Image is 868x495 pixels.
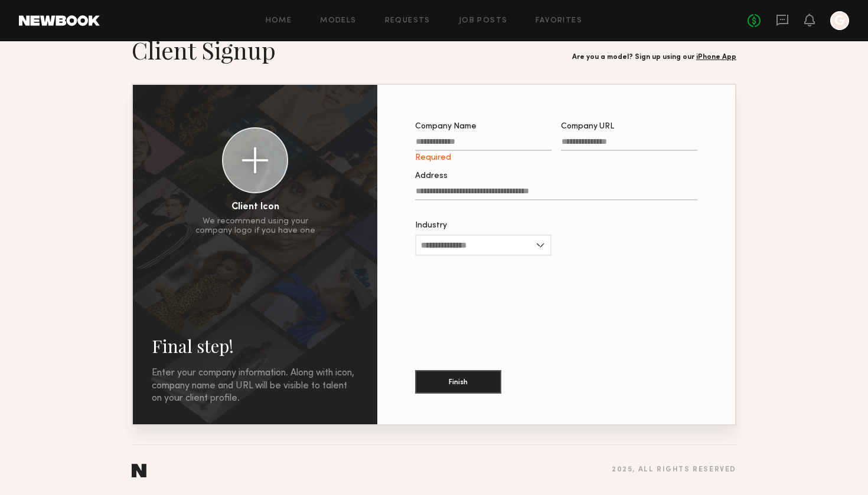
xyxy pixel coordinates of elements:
div: Required [415,153,552,163]
a: Models [320,17,356,25]
input: Address [415,187,697,200]
h1: Client Signup [132,35,276,65]
div: We recommend using your company logo if you have one [195,217,315,236]
a: Requests [385,17,430,25]
div: Are you a model? Sign up using our [572,54,736,61]
h2: Final step! [152,334,358,358]
button: Finish [415,370,501,394]
div: Industry [415,222,552,230]
input: Company NameRequired [415,137,552,151]
a: Home [266,17,292,25]
a: Favorites [536,17,582,25]
div: Enter your company information. Along with icon, company name and URL will be visible to talent o... [152,367,358,405]
div: Address [415,172,697,180]
a: Job Posts [459,17,508,25]
div: Company Name [415,123,552,131]
div: Company URL [561,123,697,131]
div: Client Icon [231,203,279,212]
a: iPhone App [696,54,736,61]
input: Company URL [561,137,697,151]
div: 2025 , all rights reserved [612,466,736,474]
a: G [830,11,849,30]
